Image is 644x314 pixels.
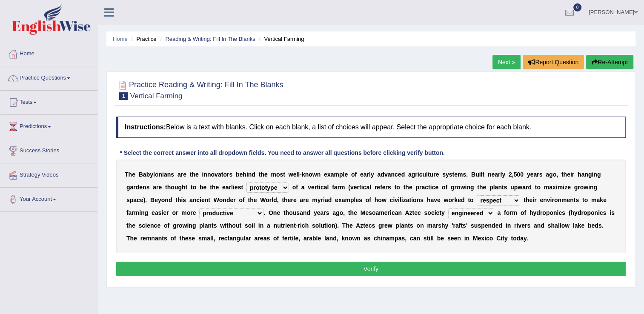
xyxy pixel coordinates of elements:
[183,197,186,203] b: s
[522,184,526,191] b: a
[136,184,140,191] b: d
[165,36,255,42] a: Reading & Writing: Fill In The Blanks
[385,184,387,191] b: r
[493,184,495,191] b: l
[442,184,446,191] b: o
[381,171,384,178] b: d
[248,171,252,178] b: n
[212,184,216,191] b: h
[205,197,209,203] b: n
[409,184,412,191] b: e
[442,171,446,178] b: s
[223,197,226,203] b: n
[597,171,601,178] b: g
[327,171,331,178] b: x
[355,171,357,178] b: f
[422,171,426,178] b: u
[200,197,201,203] b: i
[361,184,363,191] b: i
[236,171,240,178] b: b
[207,171,211,178] b: n
[433,171,435,178] b: r
[391,171,395,178] b: n
[477,184,479,191] b: t
[133,197,137,203] b: a
[218,171,221,178] b: a
[182,184,186,191] b: h
[435,184,438,191] b: e
[161,197,165,203] b: o
[164,171,167,178] b: a
[454,171,458,178] b: e
[215,171,218,178] b: v
[382,184,386,191] b: e
[572,171,574,178] b: r
[230,197,233,203] b: e
[567,171,570,178] b: e
[351,171,355,178] b: o
[479,184,483,191] b: h
[324,184,327,191] b: a
[465,184,467,191] b: i
[491,171,495,178] b: e
[360,171,364,178] b: e
[227,171,229,178] b: r
[556,171,558,178] b: ,
[327,184,329,191] b: l
[143,171,146,178] b: a
[175,184,178,191] b: u
[219,197,223,203] b: o
[535,184,537,191] b: t
[590,184,594,191] b: n
[239,197,243,203] b: o
[510,184,514,191] b: u
[537,184,541,191] b: o
[153,171,155,178] b: l
[421,184,425,191] b: a
[116,148,448,157] div: * Select the correct answer into all dropdown fields. You need to answer all questions before cli...
[479,171,481,178] b: i
[584,171,588,178] b: n
[445,184,447,191] b: f
[502,184,504,191] b: t
[156,184,158,191] b: r
[588,171,592,178] b: g
[229,171,232,178] b: s
[430,184,432,191] b: i
[588,184,590,191] b: i
[315,184,317,191] b: r
[130,197,134,203] b: p
[558,184,563,191] b: m
[155,197,158,203] b: e
[321,184,324,191] b: c
[139,184,143,191] b: e
[169,197,172,203] b: d
[331,171,334,178] b: a
[126,184,130,191] b: g
[130,92,183,100] small: Vertical Farming
[498,184,502,191] b: n
[155,171,159,178] b: o
[364,171,367,178] b: a
[203,171,207,178] b: n
[132,171,135,178] b: e
[300,171,302,178] b: -
[231,184,233,191] b: l
[475,171,479,178] b: u
[396,184,400,191] b: o
[183,171,186,178] b: e
[544,184,549,191] b: m
[125,171,129,178] b: T
[574,184,578,191] b: g
[340,184,345,191] b: m
[415,171,417,178] b: r
[222,184,226,191] b: e
[380,184,382,191] b: f
[458,171,463,178] b: m
[239,171,243,178] b: e
[449,171,452,178] b: s
[395,171,398,178] b: c
[0,91,97,112] a: Tests
[428,171,430,178] b: t
[308,184,311,191] b: v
